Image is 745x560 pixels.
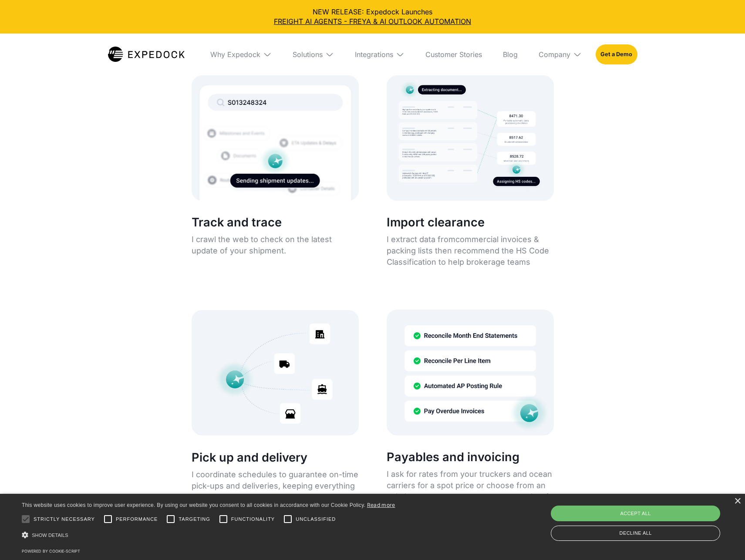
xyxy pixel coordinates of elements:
span: Show details [32,533,68,538]
div: Solutions [293,50,323,59]
div: Show details [22,529,395,541]
a: Blog [496,34,525,75]
h2: Pick up and delivery [192,451,359,465]
p: I coordinate schedules to guarantee on-time pick-ups and deliveries, keeping everything on track. [192,469,359,503]
h2: Import clearance [387,216,554,229]
div: Solutions [286,34,341,75]
p: I extract data fromcommercial invoices & packing lists then recommend the HS Code Classification ... [387,234,554,268]
h2: Payables and invoicing [387,450,554,464]
span: This website uses cookies to improve user experience. By using our website you consent to all coo... [22,502,365,508]
span: Targeting [179,516,210,523]
div: Integrations [355,50,393,59]
span: Functionality [231,516,275,523]
iframe: Chat Widget [596,466,745,560]
span: Unclassified [296,516,336,523]
div: Why Expedock [210,50,260,59]
div: Integrations [348,34,411,75]
div: Accept all [551,506,720,521]
a: Customer Stories [418,34,489,75]
div: Why Expedock [203,34,279,75]
a: FREIGHT AI AGENTS - FREYA & AI OUTLOOK AUTOMATION [7,17,738,26]
div: Company [539,50,570,59]
div: Company [532,34,589,75]
a: Get a Demo [596,44,637,64]
span: Strictly necessary [34,516,95,523]
div: Decline all [551,526,720,541]
span: Performance [116,516,158,523]
p: I crawl the web to check on the latest update of your shipment. [192,234,359,256]
a: Read more [367,502,395,508]
h2: Track and trace [192,216,359,229]
div: NEW RELEASE: Expedock Launches [7,7,738,27]
a: Powered by cookie-script [22,549,80,553]
p: I ask for rates from your truckers and ocean carriers for a spot price or choose from an existing... [387,469,554,514]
